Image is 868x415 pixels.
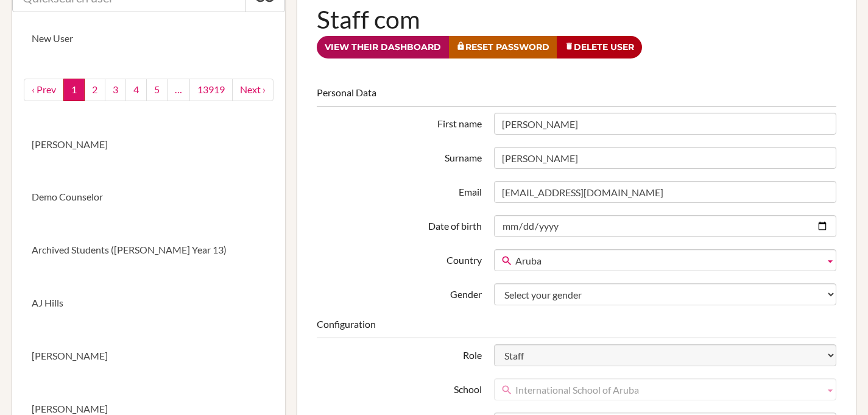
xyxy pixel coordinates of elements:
a: ‹ Prev [24,79,64,101]
legend: Configuration [317,317,836,338]
a: [PERSON_NAME] [12,118,285,171]
a: … [167,79,190,101]
a: Archived Students ([PERSON_NAME] Year 13) [12,224,285,277]
a: 2 [84,79,105,101]
span: International School of Aruba [515,379,820,401]
a: AJ Hills [12,277,285,330]
a: [PERSON_NAME] [12,330,285,383]
a: 1 [63,79,85,101]
legend: Personal Data [317,86,836,107]
label: First name [311,113,488,131]
label: Gender [311,283,488,302]
label: School [311,378,488,397]
span: Aruba [515,250,820,272]
a: New User [12,12,285,65]
label: Country [311,249,488,268]
a: View their dashboard [317,36,449,59]
a: 13919 [189,79,233,101]
a: next [232,79,273,101]
label: Date of birth [311,215,488,233]
a: Reset Password [448,36,557,59]
a: 4 [125,79,147,101]
label: Email [311,181,488,199]
label: Surname [311,147,488,165]
a: 5 [146,79,168,101]
a: Delete User [557,36,642,59]
a: Demo Counselor [12,171,285,224]
label: Role [311,344,488,363]
h1: Staff com [317,2,836,36]
a: 3 [105,79,126,101]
